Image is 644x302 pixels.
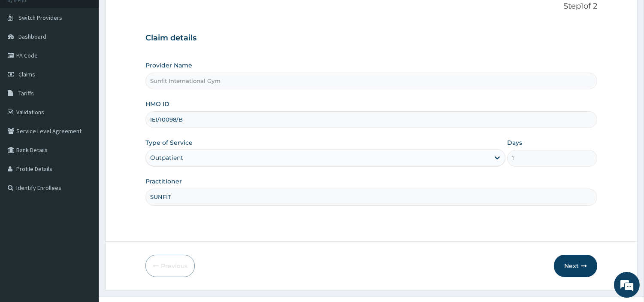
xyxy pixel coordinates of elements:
[141,4,161,25] div: Minimize live chat window
[18,89,34,97] span: Tariffs
[45,48,144,59] div: Chat with us now
[16,43,35,64] img: d_794563401_company_1708531726252_794563401
[18,14,62,21] span: Switch Providers
[4,207,163,237] textarea: Type your message and hit 'Enter'
[145,2,597,11] p: Step 1 of 2
[145,100,169,108] label: HMO ID
[145,111,597,128] input: Enter HMO ID
[554,255,597,277] button: Next
[18,70,35,78] span: Claims
[145,138,193,147] label: Type of Service
[507,138,522,147] label: Days
[145,255,195,277] button: Previous
[145,189,597,205] input: Enter Name
[50,94,118,181] span: We're online!
[145,34,597,43] h3: Claim details
[145,177,182,186] label: Practitioner
[18,33,46,40] span: Dashboard
[145,61,192,70] label: Provider Name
